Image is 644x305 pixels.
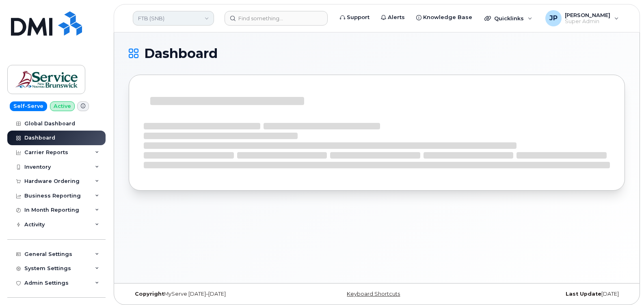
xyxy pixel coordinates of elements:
div: [DATE] [460,291,625,297]
strong: Last Update [566,291,601,297]
div: MyServe [DATE]–[DATE] [129,291,294,297]
span: Dashboard [144,47,218,60]
a: Keyboard Shortcuts [347,291,400,297]
strong: Copyright [135,291,164,297]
